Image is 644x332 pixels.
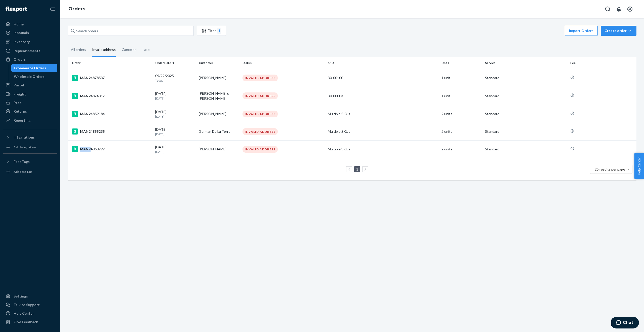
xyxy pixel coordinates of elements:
td: Multiple SKUs [326,140,439,158]
div: MAN24859184 [72,111,151,117]
td: 2 units [439,140,483,158]
a: Page 1 is your current page [355,167,359,171]
div: Create order [605,28,633,33]
a: Inbounds [3,29,57,37]
td: 2 units [439,123,483,140]
a: Settings [3,292,57,300]
button: Create order [601,26,636,36]
div: Ecommerce Orders [14,65,46,71]
a: Orders [68,6,85,12]
div: All orders [71,43,86,56]
a: Orders [3,55,57,63]
th: Status [240,57,326,69]
div: Customer [199,61,238,65]
button: Give Feedback [3,318,57,326]
div: Give Feedback [14,319,38,324]
a: Add Fast Tag [3,168,57,176]
a: Freight [3,90,57,98]
div: INVALID ADDRESS [243,75,278,81]
p: Standard [485,75,566,80]
td: [PERSON_NAME] [197,140,240,158]
th: Order [68,57,153,69]
div: 30-00003 [328,93,437,98]
ol: breadcrumbs [64,2,89,16]
div: Help Center [14,311,34,316]
iframe: Opens a widget where you can chat to one of our agents [611,317,639,329]
td: [PERSON_NAME] [197,69,240,87]
button: Import Orders [565,26,598,36]
button: Filter [197,26,226,36]
div: MAN24874317 [72,93,151,99]
div: 1 [217,28,221,34]
a: Help Center [3,309,57,317]
div: [DATE] [155,109,195,119]
div: Canceled [122,43,137,56]
button: Open Search Box [603,4,613,14]
a: Returns [3,107,57,115]
td: 1 unit [439,87,483,105]
div: INVALID ADDRESS [243,111,278,117]
a: Ecommerce Orders [11,64,58,72]
td: [PERSON_NAME] [197,105,240,123]
p: [DATE] [155,150,195,154]
input: Search orders [68,26,194,36]
div: INVALID ADDRESS [243,146,278,153]
p: [DATE] [155,114,195,119]
th: Units [439,57,483,69]
div: Inventory [14,39,30,44]
th: Service [483,57,568,69]
a: Home [3,20,57,28]
button: Open notifications [614,4,624,14]
div: 30-00100 [328,75,437,80]
div: Add Fast Tag [14,170,32,174]
p: Today [155,78,195,83]
img: Flexport logo [6,7,27,12]
div: [DATE] [155,91,195,101]
p: [DATE] [155,132,195,136]
div: INVALID ADDRESS [243,92,278,99]
a: Inventory [3,38,57,46]
div: Fast Tags [14,159,30,164]
div: Integrations [14,135,35,140]
p: [DATE] [155,96,195,101]
button: Close Navigation [47,4,57,14]
th: SKU [326,57,439,69]
div: Freight [14,92,26,97]
a: Replenishments [3,47,57,55]
div: Returns [14,109,27,114]
span: 25 results per page [595,167,625,171]
button: Talk to Support [3,301,57,309]
td: [PERSON_NAME] s [PERSON_NAME] [197,87,240,105]
div: Invalid address [92,43,116,57]
button: Fast Tags [3,158,57,166]
td: 2 units [439,105,483,123]
div: [DATE] [155,127,195,136]
a: Prep [3,99,57,107]
div: Filter [197,28,226,34]
button: Integrations [3,133,57,141]
div: Home [14,22,24,27]
div: Inbounds [14,30,29,35]
button: Open account menu [625,4,635,14]
div: Late [143,43,150,56]
a: Reporting [3,116,57,124]
p: Standard [485,147,566,152]
th: Fee [568,57,636,69]
p: Standard [485,93,566,98]
div: Replenishments [14,48,40,53]
a: Wholesale Orders [11,73,58,81]
td: German De La Torre [197,123,240,140]
div: Talk to Support [14,302,40,307]
div: Settings [14,294,28,299]
td: 1 unit [439,69,483,87]
div: Wholesale Orders [14,74,45,79]
p: Standard [485,129,566,134]
div: Prep [14,100,21,105]
div: 09/22/2025 [155,73,195,83]
p: Standard [485,111,566,116]
div: [DATE] [155,145,195,154]
div: Add Integration [14,145,36,149]
div: MAN24855235 [72,128,151,135]
div: Parcel [14,83,24,88]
